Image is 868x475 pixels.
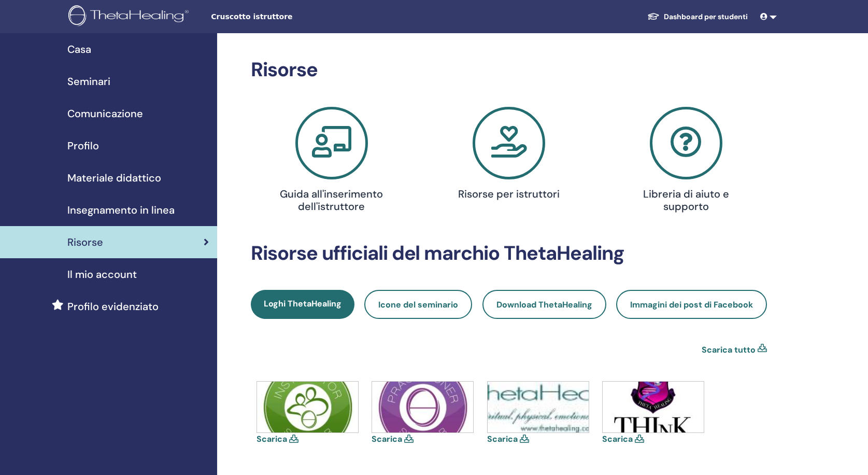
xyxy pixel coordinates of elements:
[67,138,99,153] span: Profilo
[629,188,744,213] h4: Libreria di aiuto e supporto
[67,267,137,282] span: Il mio account
[630,299,753,310] span: Immagini dei post di Facebook
[602,434,633,444] a: Scarica
[211,11,366,22] span: Cruscotto istruttore
[616,290,767,319] a: Immagini dei post di Facebook
[647,12,660,21] img: graduation-cap-white.svg
[67,299,159,314] span: Profilo evidenziato
[67,234,103,250] span: Risorse
[603,382,704,432] img: think-shield.jpg
[487,434,518,444] a: Scarica
[67,106,143,121] span: Comunicazione
[251,58,767,82] h2: Risorse
[604,107,769,217] a: Libreria di aiuto e supporto
[488,382,589,432] img: thetahealing-logo-a-copy.jpg
[67,170,161,186] span: Materiale didattico
[67,74,110,89] span: Seminari
[257,434,287,444] a: Scarica
[257,382,358,432] img: icons-instructor.jpg
[639,7,756,26] a: Dashboard per studenti
[378,299,458,310] span: Icone del seminario
[67,41,91,57] span: Casa
[251,290,354,319] a: Loghi ThetaHealing
[274,188,389,213] h4: Guida all'inserimento dell'istruttore
[372,434,402,444] a: Scarica
[249,107,414,217] a: Guida all'inserimento dell'istruttore
[251,242,767,266] h2: Risorse ufficiali del marchio ThetaHealing
[702,344,756,356] a: Scarica tutto
[451,188,567,200] h4: Risorse per istruttori
[482,290,606,319] a: Download ThetaHealing
[67,202,175,218] span: Insegnamento in linea
[364,290,472,319] a: Icone del seminario
[264,298,341,309] span: Loghi ThetaHealing
[426,107,591,204] a: Risorse per istruttori
[372,382,473,432] img: icons-practitioner.jpg
[68,5,192,29] img: logo.png
[496,299,592,310] span: Download ThetaHealing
